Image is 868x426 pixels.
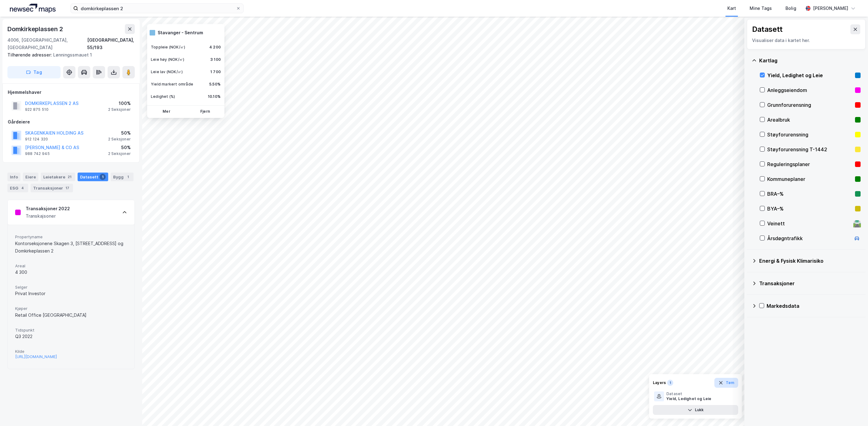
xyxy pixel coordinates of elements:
[853,219,861,228] div: 🛣️
[666,396,712,401] div: Yield, Ledighet og Leie
[111,173,134,181] div: Bygg
[31,184,73,192] div: Transaksjoner
[8,89,134,96] div: Hjemmelshaver
[41,173,75,181] div: Leietakere
[15,269,127,276] div: 4 300
[653,405,738,415] button: Lukk
[210,57,221,62] div: 3 100
[752,37,860,44] div: Visualiser data i kartet her.
[151,45,185,50] div: Toppleie (NOK/㎡)
[767,116,853,123] div: Arealbruk
[158,29,203,36] div: Stavanger - Sentrum
[66,174,73,180] div: 21
[108,129,131,137] div: 50%
[759,257,861,265] div: Energi & Fysisk Klimarisiko
[767,86,853,94] div: Anleggseiendom
[7,24,64,34] div: Domkirkeplassen 2
[125,174,131,180] div: 1
[837,396,868,426] iframe: Chat Widget
[767,161,853,168] div: Reguleringsplaner
[759,280,861,287] div: Transaksjoner
[23,173,38,181] div: Eiere
[15,263,127,269] span: Areal
[19,185,26,191] div: 4
[767,131,853,138] div: Støyforurensning
[7,36,87,51] div: 4006, [GEOGRAPHIC_DATA], [GEOGRAPHIC_DATA]
[714,378,738,388] button: Tøm
[25,151,50,156] div: 988 742 945
[767,220,851,227] div: Veinett
[108,151,131,156] div: 2 Seksjoner
[108,144,131,151] div: 50%
[100,174,106,180] div: 1
[767,175,853,183] div: Kommuneplaner
[151,82,193,87] div: Yield markert område
[750,5,772,12] div: Mine Tags
[26,205,70,212] div: Transaksjoner 2022
[666,391,712,396] div: Dataset
[78,4,236,13] input: Søk på adresse, matrikkel, gårdeiere, leietakere eller personer
[187,107,223,117] button: Fjern
[148,107,185,117] button: Mer
[10,4,56,13] img: logo.a4113a55bc3d86da70a041830d287a7e.svg
[15,354,57,359] button: [URL][DOMAIN_NAME]
[26,212,70,220] div: Transkajsoner
[15,328,127,333] span: Tidspunkt
[767,146,853,153] div: Støyforurensning T-1442
[151,94,175,99] div: Ledighet (%)
[209,82,221,87] div: 5.50%
[759,57,861,64] div: Kartlag
[87,36,135,51] div: [GEOGRAPHIC_DATA], 55/193
[767,72,853,79] div: Yield, Ledighet og Leie
[7,51,130,59] div: Lønningssmauet 1
[15,306,127,311] span: Kjøper
[209,45,221,50] div: 4 200
[767,190,853,198] div: BRA–%
[151,69,183,74] div: Leie lav (NOK/㎡)
[108,137,131,142] div: 2 Seksjoner
[15,349,127,354] span: Kilde
[813,5,848,12] div: [PERSON_NAME]
[15,290,127,297] div: Privat Investor
[151,57,184,62] div: Leie høy (NOK/㎡)
[210,69,221,74] div: 1 700
[7,184,28,192] div: ESG
[727,5,736,12] div: Kart
[8,118,134,126] div: Gårdeiere
[15,240,127,255] div: Kontorseksjonene Skagen 3, [STREET_ADDRESS] og Domkirkeplassen 2
[767,235,851,242] div: Årsdøgntrafikk
[653,380,666,385] div: Layers
[15,311,127,319] div: Retail Office [GEOGRAPHIC_DATA]
[108,100,131,107] div: 100%
[767,302,861,310] div: Markedsdata
[785,5,796,12] div: Bolig
[837,396,868,426] div: Kontrollprogram for chat
[25,137,48,142] div: 912 124 320
[15,234,127,240] span: Propertyname
[108,107,131,112] div: 2 Seksjoner
[7,66,61,78] button: Tag
[7,52,53,57] span: Tilhørende adresser:
[15,285,127,290] span: Selger
[25,107,49,112] div: 922 875 510
[64,185,70,191] div: 17
[767,101,853,109] div: Grunnforurensning
[667,380,673,386] div: 1
[752,24,783,34] div: Datasett
[208,94,221,99] div: 10.10%
[78,173,108,181] div: Datasett
[767,205,853,212] div: BYA–%
[7,173,20,181] div: Info
[15,333,127,340] div: Q3 2022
